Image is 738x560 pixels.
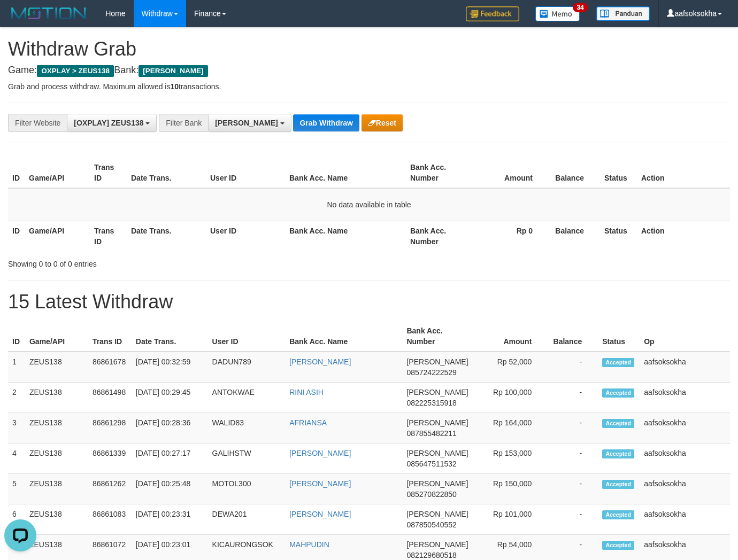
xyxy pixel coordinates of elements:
th: Date Trans. [127,221,206,251]
td: aafsoksokha [640,413,730,444]
td: [DATE] 00:28:36 [132,413,208,444]
a: [PERSON_NAME] [289,510,351,518]
td: aafsoksokha [640,504,730,535]
td: Rp 100,000 [473,383,548,413]
th: ID [8,221,25,251]
img: Feedback.jpg [466,6,519,21]
td: ANTOKWAE [208,383,286,413]
th: Date Trans. [127,158,206,188]
span: [PERSON_NAME] [406,540,468,549]
td: - [548,413,598,444]
button: Grab Withdraw [293,114,359,131]
span: Accepted [602,388,634,398]
span: Accepted [602,419,634,428]
td: [DATE] 00:23:31 [132,504,208,535]
td: - [548,504,598,535]
a: [PERSON_NAME] [289,357,351,366]
td: 1 [8,352,25,383]
img: MOTION_logo.png [8,5,89,21]
th: Trans ID [88,321,132,352]
td: MOTOL300 [208,474,286,504]
span: Copy 087850540552 to clipboard [406,520,456,529]
th: Status [600,221,637,251]
h4: Game: Bank: [8,65,730,76]
th: User ID [206,221,285,251]
span: Accepted [602,358,634,367]
th: Game/API [25,321,88,352]
td: 2 [8,383,25,413]
img: panduan.png [596,6,650,21]
span: [PERSON_NAME] [406,449,468,457]
td: ZEUS138 [25,413,88,444]
td: DEWA201 [208,504,286,535]
th: Balance [548,321,598,352]
th: Trans ID [90,158,127,188]
span: OXPLAY > ZEUS138 [37,65,114,77]
a: [PERSON_NAME] [289,479,351,488]
span: [PERSON_NAME] [406,510,468,518]
span: [PERSON_NAME] [406,479,468,488]
th: Status [598,321,640,352]
th: User ID [208,321,286,352]
th: Game/API [25,221,90,251]
td: [DATE] 00:25:48 [132,474,208,504]
span: Copy 085724222529 to clipboard [406,368,456,377]
span: Copy 085270822850 to clipboard [406,490,456,499]
td: aafsoksokha [640,352,730,383]
th: Bank Acc. Name [285,158,406,188]
th: Game/API [25,158,90,188]
a: [PERSON_NAME] [289,449,351,457]
th: Op [640,321,730,352]
span: Accepted [602,541,634,550]
th: Status [600,158,637,188]
strong: 10 [170,82,179,91]
button: Open LiveChat chat widget [4,4,36,36]
td: No data available in table [8,188,730,221]
td: Rp 150,000 [473,474,548,504]
th: Bank Acc. Number [402,321,472,352]
span: Copy 085647511532 to clipboard [406,460,456,468]
th: Action [637,158,730,188]
span: [PERSON_NAME] [139,65,207,77]
td: aafsoksokha [640,444,730,474]
td: 3 [8,413,25,444]
span: [PERSON_NAME] [406,388,468,396]
td: 86861498 [88,383,132,413]
span: [PERSON_NAME] [406,418,468,427]
td: - [548,383,598,413]
a: MAHPUDIN [289,540,329,549]
td: 86861262 [88,474,132,504]
th: Trans ID [90,221,127,251]
th: ID [8,158,25,188]
span: [PERSON_NAME] [406,357,468,366]
th: Amount [471,158,549,188]
button: [PERSON_NAME] [208,114,291,132]
h1: Withdraw Grab [8,38,730,60]
td: ZEUS138 [25,352,88,383]
span: Accepted [602,449,634,458]
div: Filter Website [8,114,67,132]
td: ZEUS138 [25,383,88,413]
td: 6 [8,504,25,535]
td: 86861298 [88,413,132,444]
td: - [548,474,598,504]
div: Showing 0 to 0 of 0 entries [8,254,299,269]
td: 86861083 [88,504,132,535]
button: Reset [362,114,403,131]
th: User ID [206,158,285,188]
td: aafsoksokha [640,383,730,413]
td: ZEUS138 [25,504,88,535]
th: Balance [549,158,600,188]
td: 5 [8,474,25,504]
th: Date Trans. [132,321,208,352]
th: ID [8,321,25,352]
td: - [548,444,598,474]
td: 86861678 [88,352,132,383]
th: Balance [549,221,600,251]
td: aafsoksokha [640,474,730,504]
td: Rp 101,000 [473,504,548,535]
td: Rp 164,000 [473,413,548,444]
a: AFRIANSA [289,418,327,427]
td: 86861339 [88,444,132,474]
td: Rp 153,000 [473,444,548,474]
